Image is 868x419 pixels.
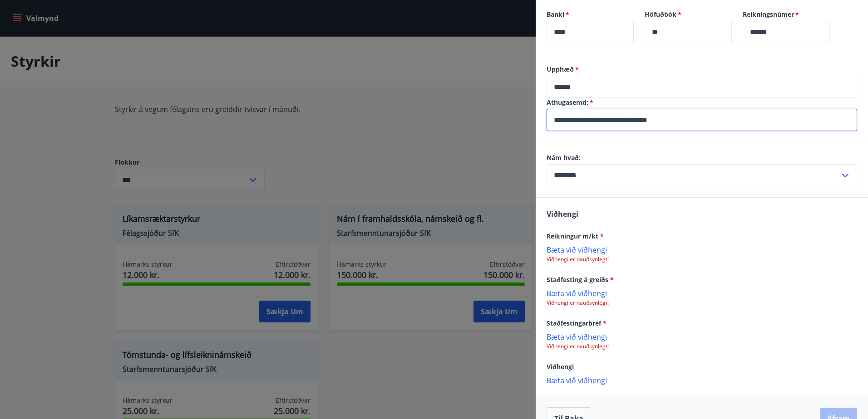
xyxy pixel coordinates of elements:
[547,275,614,284] span: Staðfesting á greiðs
[547,375,857,385] p: Bæta við viðhengi
[547,65,857,74] label: Upphæð
[547,362,574,371] span: Viðhengi
[547,153,857,162] label: Nám hvað:
[547,299,857,307] p: Viðhengi er nauðsynlegt!
[547,256,857,263] p: Viðhengi er nauðsynlegt!
[547,98,857,107] label: Athugasemd:
[547,76,857,98] div: Upphæð
[547,288,857,297] p: Bæta við viðhengi
[547,343,857,350] p: Viðhengi er nauðsynlegt!
[547,232,604,240] span: Reikningur m/kt
[743,10,830,19] label: Reikningsnúmer
[547,245,857,254] p: Bæta við viðhengi
[547,10,634,19] label: Banki
[547,209,578,219] span: Viðhengi
[547,319,607,327] span: Staðfestingarbréf
[547,332,857,341] p: Bæta við viðhengi
[645,10,732,19] label: Höfuðbók
[547,109,857,131] div: Athugasemd:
